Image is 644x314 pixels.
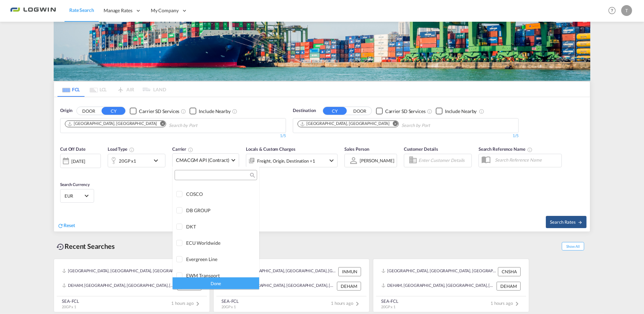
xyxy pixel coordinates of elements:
div: COSCO [186,191,254,197]
div: DKT [186,224,254,229]
div: Done [173,277,259,289]
div: DB GROUP [186,207,254,213]
md-icon: icon-magnify [249,173,254,178]
div: EWM Transport [186,273,254,278]
div: Evergreen Line [186,256,254,262]
div: ECU Worldwide [186,240,254,246]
